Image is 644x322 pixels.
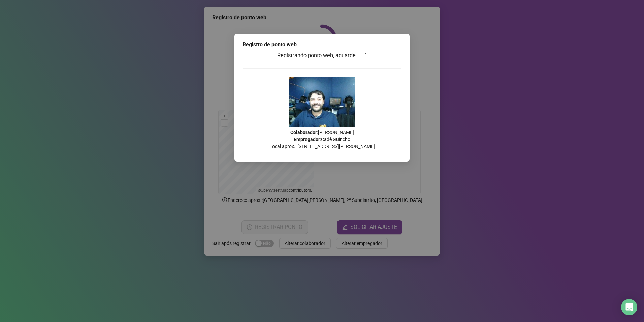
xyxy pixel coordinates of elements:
[621,299,637,315] div: Open Intercom Messenger
[361,53,366,58] span: loading
[243,129,401,150] p: : [PERSON_NAME] : Cadê Guincho Local aprox.: [STREET_ADDRESS][PERSON_NAME]
[243,41,401,49] div: Registro de ponto web
[243,51,401,60] h3: Registrando ponto web, aguarde...
[294,137,320,142] strong: Empregador
[289,77,355,127] img: 9k=
[290,130,317,135] strong: Colaborador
